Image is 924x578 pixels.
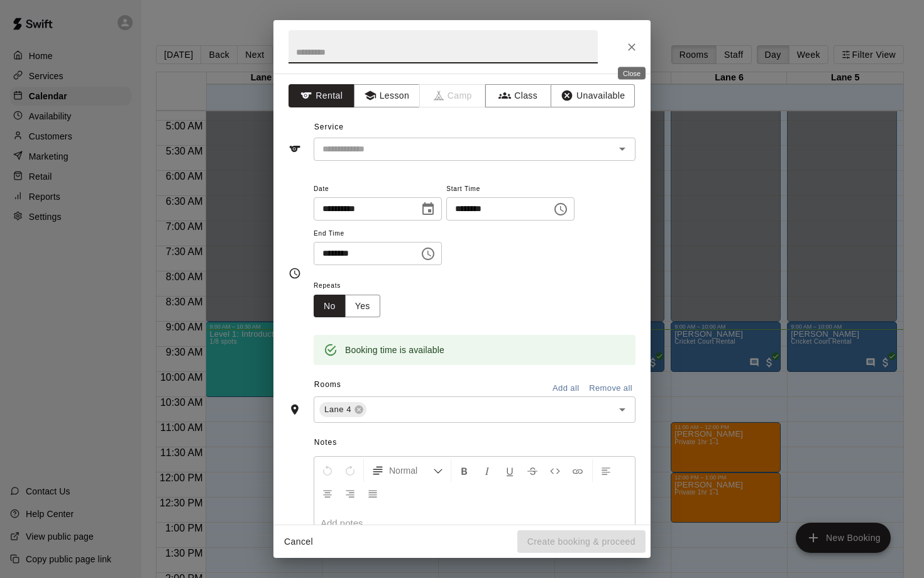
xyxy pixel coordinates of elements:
span: Camps can only be created in the Services page [420,84,486,107]
div: Close [618,67,646,80]
button: Left Align [595,459,617,482]
button: No [314,295,346,318]
button: Undo [317,459,338,482]
button: Open [613,140,631,158]
button: Redo [339,459,361,482]
button: Unavailable [551,84,635,107]
button: Yes [345,295,380,318]
button: Insert Link [567,459,588,482]
button: Remove all [586,379,635,398]
button: Rental [289,84,355,107]
span: Rooms [314,380,341,389]
svg: Service [289,143,301,155]
div: outlined button group [314,295,380,318]
button: Justify Align [362,482,383,504]
button: Open [613,401,631,418]
button: Format Bold [454,459,475,482]
button: Close [620,36,643,58]
button: Right Align [339,482,361,504]
button: Insert Code [544,459,566,482]
button: Formatting Options [366,459,448,482]
svg: Rooms [289,403,301,416]
svg: Notes [289,523,301,536]
span: Lane 4 [319,403,356,416]
button: Choose time, selected time is 10:45 AM [548,197,573,222]
button: Choose time, selected time is 11:15 AM [415,241,441,266]
button: Cancel [278,530,319,553]
div: Booking time is available [345,339,444,361]
button: Format Italics [476,459,498,482]
button: Lesson [354,84,420,107]
svg: Timing [289,267,301,280]
button: Format Underline [499,459,520,482]
span: Notes [314,433,635,453]
span: Start Time [446,181,575,198]
button: Choose date, selected date is Oct 12, 2025 [415,197,441,222]
span: Repeats [314,278,390,295]
button: Center Align [317,482,338,504]
button: Add all [546,379,586,398]
button: Format Strikethrough [522,459,543,482]
span: Date [314,181,442,198]
span: Normal [389,464,433,477]
button: Class [485,84,551,107]
div: Lane 4 [319,402,366,417]
span: Service [314,123,344,131]
span: End Time [314,226,442,243]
